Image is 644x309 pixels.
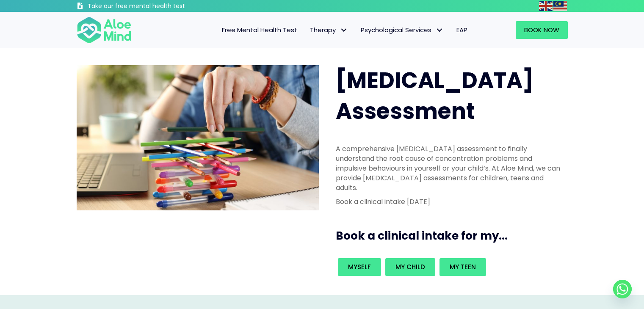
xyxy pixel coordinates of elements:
a: Take our free mental health test [77,2,230,12]
p: A comprehensive [MEDICAL_DATA] assessment to finally understand the root cause of concentration p... [336,144,563,193]
span: Psychological Services [361,25,444,34]
img: ADHD photo [77,65,319,210]
span: Free Mental Health Test [222,25,297,34]
img: Aloe mind Logo [77,16,132,44]
span: Book Now [524,25,559,34]
a: My teen [439,258,486,276]
a: EAP [450,21,474,39]
img: ms [553,1,567,11]
a: Malay [553,1,568,11]
img: en [539,1,553,11]
span: EAP [456,25,467,34]
a: English [539,1,553,11]
a: Myself [338,258,381,276]
nav: Menu [143,21,474,39]
span: Therapy [310,25,348,34]
a: Book Now [516,21,568,39]
a: TherapyTherapy: submenu [304,21,354,39]
span: My teen [450,262,476,271]
span: My child [395,262,425,271]
p: Book a clinical intake [DATE] [336,197,563,207]
a: My child [385,258,435,276]
div: Book an intake for my... [336,256,563,278]
h3: Take our free mental health test [88,2,230,11]
span: [MEDICAL_DATA] Assessment [336,65,533,127]
a: Free Mental Health Test [216,21,304,39]
h3: Book a clinical intake for my... [336,228,571,243]
span: Psychological Services: submenu [434,24,446,36]
span: Therapy: submenu [338,24,350,36]
a: Psychological ServicesPsychological Services: submenu [354,21,450,39]
a: Whatsapp [613,280,632,298]
span: Myself [348,262,371,271]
